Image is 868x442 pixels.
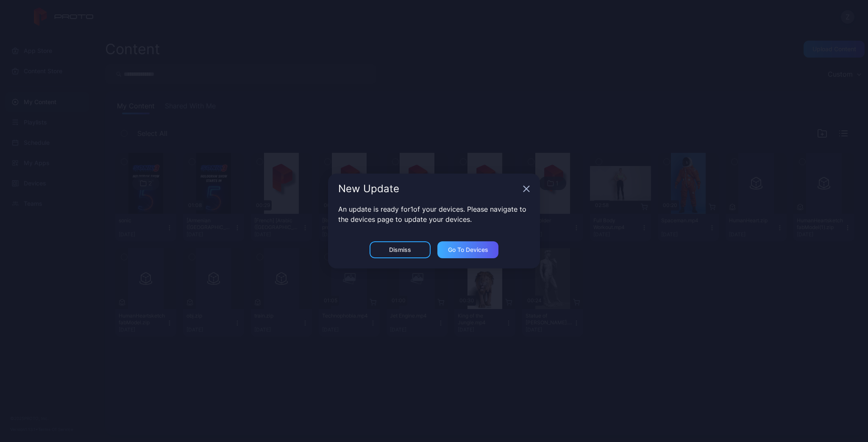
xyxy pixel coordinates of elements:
button: Dismiss [370,241,431,258]
div: Go to devices [448,246,488,253]
p: An update is ready for 1 of your devices. Please navigate to the devices page to update your devi... [338,204,530,224]
div: Dismiss [389,246,411,253]
button: Go to devices [437,241,498,258]
div: New Update [338,184,520,194]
